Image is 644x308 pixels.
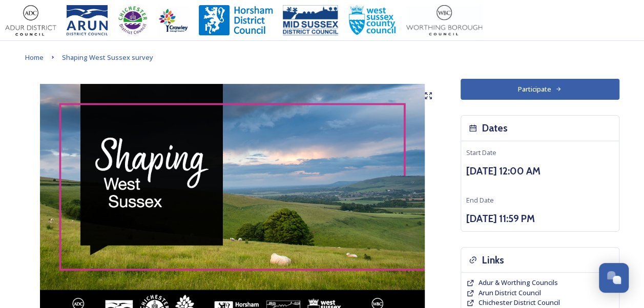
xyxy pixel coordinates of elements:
[479,278,558,287] span: Adur & Worthing Councils
[461,79,619,100] button: Participate
[466,164,614,179] h3: [DATE] 12:00 AM
[199,5,273,36] img: Horsham%20DC%20Logo.jpg
[62,51,153,63] a: Shaping West Sussex survey
[466,195,494,205] span: End Date
[118,5,148,36] img: CDC%20Logo%20-%20you%20may%20have%20a%20better%20version.jpg
[479,288,541,298] a: Arun District Council
[479,288,541,297] span: Arun District Council
[482,121,508,136] h3: Dates
[283,5,338,36] img: 150ppimsdc%20logo%20blue.png
[67,5,108,36] img: Arun%20District%20Council%20logo%20blue%20CMYK.jpg
[348,5,397,36] img: WSCCPos-Spot-25mm.jpg
[466,211,614,226] h3: [DATE] 11:59 PM
[482,253,504,268] h3: Links
[25,51,44,63] a: Home
[599,263,629,293] button: Open Chat
[479,278,558,288] a: Adur & Worthing Councils
[25,53,44,62] span: Home
[5,5,56,36] img: Adur%20logo%20%281%29.jpeg
[466,148,496,157] span: Start Date
[479,298,560,307] a: Chichester District Council
[406,5,482,36] img: Worthing_Adur%20%281%29.jpg
[62,53,153,62] span: Shaping West Sussex survey
[158,5,189,36] img: Crawley%20BC%20logo.jpg
[479,298,560,307] span: Chichester District Council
